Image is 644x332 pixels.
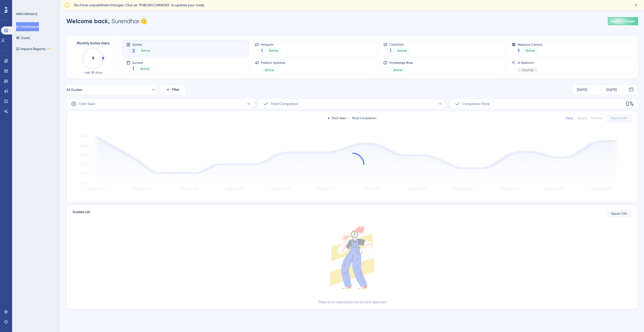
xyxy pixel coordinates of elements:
[132,43,154,46] span: Guides
[84,71,102,75] span: Last 30 days
[607,210,632,218] button: Export CSV
[160,85,185,95] button: Filter
[393,68,403,72] span: Active
[518,47,520,54] span: 1
[526,49,535,53] span: Active
[439,100,442,108] span: -
[16,22,39,31] button: Dashboard
[626,100,634,108] span: 0%
[328,116,346,120] div: Total Seen
[66,17,147,25] div: Surendhar 👋
[389,47,391,54] span: 1
[566,116,573,120] div: Daily
[318,299,386,305] div: There is no interaction for current selection
[73,2,205,8] span: You have unpublished changes. Click on ‘PUBLISH CHANGES’ to update your code.
[611,212,627,216] span: Export CSV
[172,87,180,93] span: Filter
[47,48,51,50] div: BETA
[591,116,602,120] div: Monthly
[611,19,635,23] span: Publish Changes
[16,12,37,16] div: PERFORMANCE
[269,49,278,53] span: Active
[389,43,411,46] span: Checklists
[77,40,109,46] span: Monthly Active Users
[73,209,90,218] span: Guides List
[611,116,627,120] span: Export CSV
[132,61,153,64] span: Surveys
[389,61,413,65] span: Knowledge Base
[140,67,149,71] span: Active
[247,100,250,108] span: -
[518,61,537,65] span: AI Assistant
[518,43,542,46] span: Resource Centers
[522,68,533,72] span: Inactive
[265,68,274,72] span: Active
[16,44,51,53] button: Impact ReportsBETA
[79,101,96,107] span: Total Seen
[261,47,263,54] span: 1
[66,85,156,95] button: All Guides
[462,101,490,107] span: Completion Rate
[577,87,587,93] div: [DATE]
[271,101,298,107] span: Total Completion
[397,49,407,53] span: Active
[607,114,632,122] button: Export CSV
[608,17,638,25] button: Publish Changes
[141,49,150,53] span: Active
[577,116,587,120] div: Weekly
[66,17,110,25] span: Welcome back,
[348,116,376,120] div: Total Completion
[261,43,282,46] span: Hotspots
[132,47,135,54] span: 2
[92,56,94,61] text: 9
[607,87,617,93] div: [DATE]
[132,65,134,72] span: 1
[66,87,82,93] span: All Guides
[16,33,30,42] button: Goals
[261,61,285,65] span: Product Updates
